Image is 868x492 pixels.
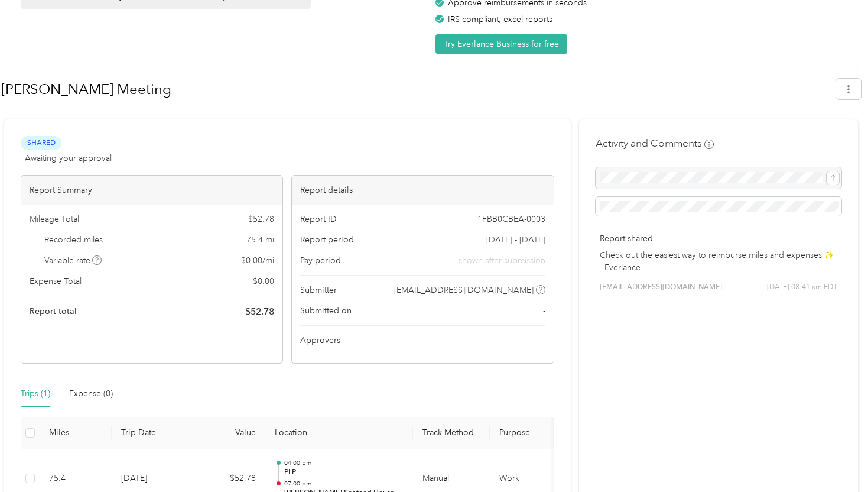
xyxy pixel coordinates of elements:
[394,284,534,296] span: [EMAIL_ADDRESS][DOMAIN_NAME]
[435,34,567,54] button: Try Everlance Business for free
[767,282,837,293] span: [DATE] 08:41 am EDT
[253,275,274,287] span: $ 0.00
[284,467,404,478] p: PLP
[292,176,553,205] div: Report details
[300,213,337,225] span: Report ID
[300,254,341,267] span: Pay period
[600,249,837,274] p: Check out the easiest way to reimburse miles and expenses ✨ - Everlance
[246,234,274,246] span: 75.4 mi
[112,417,194,449] th: Trip Date
[21,387,50,400] div: Trips (1)
[69,387,113,400] div: Expense (0)
[448,14,552,24] span: IRS compliant, excel reports
[459,254,545,267] span: shown after submission
[30,275,82,287] span: Expense Total
[44,254,102,267] span: Variable rate
[300,284,337,296] span: Submitter
[30,213,79,225] span: Mileage Total
[265,417,413,449] th: Location
[245,305,274,319] span: $ 52.78
[300,334,340,347] span: Approvers
[600,282,722,293] span: [EMAIL_ADDRESS][DOMAIN_NAME]
[1,75,828,103] h1: P. Cognetti Meeting
[284,480,404,488] p: 07:00 pm
[600,232,837,245] p: Report shared
[40,417,112,449] th: Miles
[543,305,545,317] span: -
[25,152,112,164] span: Awaiting your approval
[596,136,714,151] h4: Activity and Comments
[241,254,274,267] span: $ 0.00 / mi
[486,234,545,246] span: [DATE] - [DATE]
[44,234,103,246] span: Recorded miles
[477,213,545,225] span: 1FBB0CBEA-0003
[21,176,282,205] div: Report Summary
[490,417,578,449] th: Purpose
[30,305,77,318] span: Report total
[300,305,352,317] span: Submitted on
[284,459,404,467] p: 04:00 pm
[21,136,61,150] span: Shared
[248,213,274,225] span: $ 52.78
[194,417,265,449] th: Value
[300,234,354,246] span: Report period
[413,417,490,449] th: Track Method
